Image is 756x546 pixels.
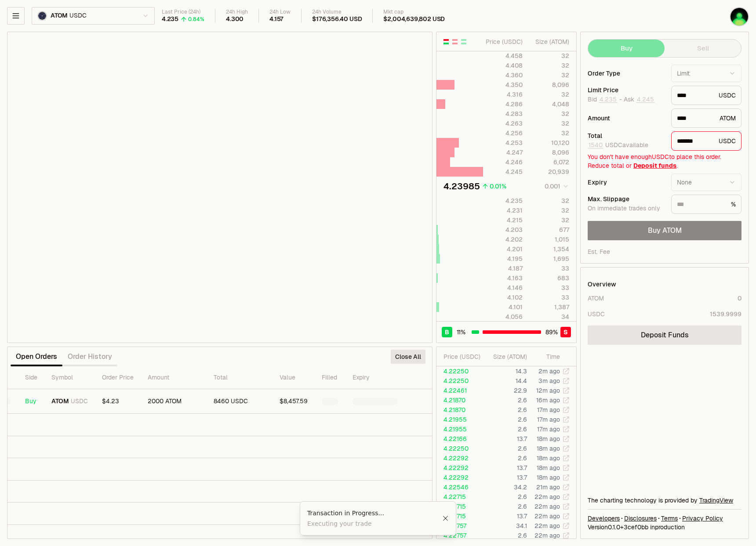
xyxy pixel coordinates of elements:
div: 32 [530,61,569,70]
td: 4.22166 [436,434,483,444]
div: 1539.9999 [710,310,741,318]
div: 32 [530,206,569,215]
div: Overview [588,280,616,289]
div: 4.203 [483,225,523,234]
div: ATOM [671,108,741,128]
div: Expiry [588,179,664,185]
a: Developers [588,514,620,523]
div: 4,048 [530,100,569,108]
div: 32 [530,216,569,224]
td: 2.6 [483,492,527,502]
time: 17m ago [537,406,560,414]
td: 2.6 [483,444,527,453]
td: 14.4 [483,376,527,386]
div: 0.84% [188,16,204,23]
td: 4.21955 [436,424,483,434]
div: 4.235 [483,196,523,205]
div: Order Type [588,70,664,76]
time: 18m ago [537,445,560,452]
td: 4.22250 [436,366,483,376]
time: 18m ago [537,454,560,462]
td: 4.22757 [436,521,483,531]
time: 17m ago [537,416,560,423]
div: 4.246 [483,158,523,166]
div: 0 [738,294,741,303]
div: 6,072 [530,158,569,166]
button: Limit [671,65,741,82]
div: % [671,195,741,214]
button: Show Sell Orders Only [451,38,458,45]
td: 4.22292 [436,463,483,473]
th: Filled [315,366,345,389]
td: 13.7 [483,463,527,473]
button: 0.001 [542,181,569,192]
div: 34 [530,312,569,321]
td: 2.6 [483,405,527,415]
th: Order Price [95,366,141,389]
div: 4.256 [483,129,523,137]
span: Bid - [588,96,622,104]
a: Deposit funds [633,162,676,170]
div: 1,695 [530,254,569,263]
div: 4.231 [483,206,523,215]
div: Transaction in Progress... [307,509,442,517]
div: Total [588,133,664,139]
td: 4.21870 [436,405,483,415]
td: 4.22461 [436,386,483,395]
span: 3cef0bb78e0201d86859ec21a2d73169aaa4bae7 [624,523,648,531]
time: 22m ago [534,512,560,520]
div: Executing your trade [307,519,442,528]
td: 2.6 [483,453,527,463]
time: 2m ago [538,367,560,375]
span: S [563,328,568,336]
div: 4.101 [483,303,523,311]
span: Ask [624,96,655,104]
span: USDC [71,398,88,405]
div: 4.263 [483,119,523,128]
div: 32 [530,196,569,205]
div: 2000 ATOM [148,398,200,405]
div: 24h High [226,9,248,15]
div: 8460 USDC [214,398,265,405]
div: Mkt cap [383,9,445,15]
div: 4.286 [483,100,523,108]
span: USDC [69,12,86,20]
th: Total [207,366,273,389]
time: 22m ago [534,522,560,530]
div: 32 [530,71,569,80]
div: Price ( USDC ) [443,352,483,361]
div: Time [534,352,560,361]
div: 4.350 [483,80,523,89]
td: 2.6 [483,415,527,424]
time: 21m ago [536,483,560,491]
td: 4.22250 [436,444,483,453]
div: USDC [671,86,741,105]
div: 32 [530,129,569,137]
div: 4.253 [483,138,523,147]
div: USDC [671,131,741,151]
div: 24h Low [269,9,291,15]
iframe: Financial Chart [7,32,432,343]
td: 13.7 [483,473,527,482]
td: 4.21955 [436,415,483,424]
div: 20,939 [530,167,569,176]
button: Show Buy and Sell Orders [443,38,450,45]
div: 4.360 [483,71,523,80]
th: Value [273,366,315,389]
div: 8,096 [530,148,569,157]
td: 4.22715 [436,502,483,511]
div: 4.283 [483,109,523,118]
a: TradingView [699,496,733,504]
div: 33 [530,264,569,273]
div: Last Price (24h) [162,9,204,15]
span: USDC available [588,141,648,149]
time: 18m ago [537,435,560,443]
td: 2.6 [483,395,527,405]
div: $176,356.40 USD [312,15,362,23]
div: Version 0.1.0 + in production [588,523,741,532]
div: 4.408 [483,61,523,70]
div: Buy [25,398,37,405]
span: ATOM [51,12,68,20]
td: 22.9 [483,386,527,395]
button: Open Orders [11,348,62,365]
